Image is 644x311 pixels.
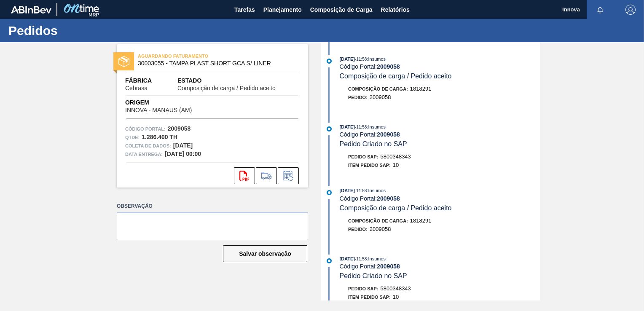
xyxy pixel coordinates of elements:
[340,72,452,80] span: Composição de carga / Pedido aceito
[327,59,332,64] img: atual
[410,86,432,92] span: 1818291
[263,5,302,15] span: Planejamento
[340,272,407,279] span: Pedido Criado no SAP
[377,63,400,70] strong: 2009058
[173,142,193,149] strong: [DATE]
[165,150,201,157] strong: [DATE] 00:00
[355,188,367,193] span: - 11:58
[327,258,332,263] img: atual
[340,56,355,62] span: [DATE]
[367,56,386,62] span: : Insumos
[125,142,171,150] span: Coleta de dados:
[138,60,291,67] span: 30003055 - TAMPA PLAST SHORT GCA S/ LINER
[142,134,177,140] strong: 1.286.400 TH
[381,153,411,160] span: 5800348343
[381,285,411,292] span: 5800348343
[348,95,368,100] span: Pedido :
[340,195,540,202] div: Código Portal:
[410,217,432,224] span: 1818291
[367,188,386,193] span: : Insumos
[367,124,386,129] span: : Insumos
[367,256,386,261] span: : Insumos
[8,26,158,35] h1: Pedidos
[340,188,355,193] span: [DATE]
[125,98,216,107] span: Origem
[340,204,452,212] span: Composição de carga / Pedido aceito
[348,154,378,159] span: Pedido SAP:
[393,294,399,300] span: 10
[125,133,140,142] span: Qtde :
[125,126,166,131] font: Código Portal:
[125,150,163,158] span: Data entrega:
[348,86,408,91] span: Composição de Carga :
[117,200,308,212] label: Observação
[327,126,332,131] img: atual
[355,125,367,129] span: - 11:58
[348,163,391,168] span: Item pedido SAP:
[348,227,368,232] span: Pedido :
[118,56,129,67] img: estado
[340,140,407,147] span: Pedido Criado no SAP
[340,63,540,70] div: Código Portal:
[177,85,276,91] span: Composição de carga / Pedido aceito
[310,5,373,15] span: Composição de Carga
[377,263,400,270] strong: 2009058
[340,263,540,270] div: Código Portal:
[348,218,408,223] span: Composição de Carga :
[138,52,256,60] span: AGUARDANDO FATURAMENTO
[587,4,614,16] button: Notificações
[340,256,355,261] span: [DATE]
[125,85,148,91] span: Cebrasa
[355,257,367,261] span: - 11:58
[355,57,367,62] span: - 11:58
[348,295,391,300] span: Item pedido SAP:
[11,6,51,13] img: TNhmsLtSVTkK8tSr43FrP2fwEKptu5GPRR3wAAAABJRU5ErkJggg==
[348,286,378,291] span: Pedido SAP:
[223,245,307,262] button: Salvar observação
[278,167,299,184] div: Informar alteração no pedido
[327,190,332,195] img: atual
[234,167,255,184] div: Abrir arquivo PDF
[377,131,400,138] strong: 2009058
[125,76,174,85] span: Fábrica
[177,76,300,85] span: Estado
[168,125,191,132] strong: 2009058
[370,226,391,232] span: 2009058
[377,195,400,202] strong: 2009058
[256,167,277,184] div: Ir para Composição de Carga
[393,162,399,168] span: 10
[625,5,636,15] img: Logout
[234,5,255,15] span: Tarefas
[370,94,391,100] span: 2009058
[125,107,192,113] span: INNOVA - MANAUS (AM)
[381,5,410,15] span: Relatórios
[340,131,540,138] div: Código Portal:
[340,124,355,129] span: [DATE]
